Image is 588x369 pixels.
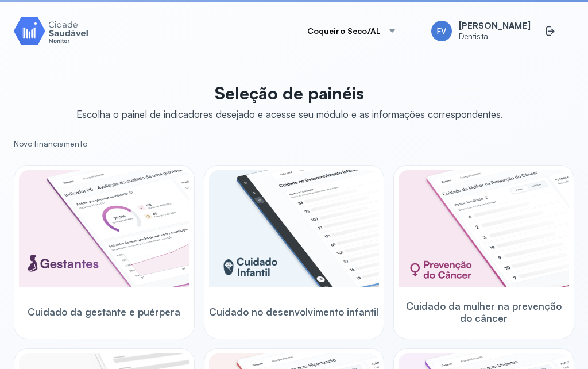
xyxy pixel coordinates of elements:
img: child-development.png [209,170,380,287]
img: woman-cancer-prevention-care.png [399,170,569,287]
img: pregnants.png [19,170,189,287]
span: [PERSON_NAME] [459,21,531,32]
p: Seleção de painéis [76,83,503,103]
span: Cuidado da gestante e puérpera [28,306,180,318]
span: FV [437,26,446,36]
small: Novo financiamento [14,139,574,149]
button: Coqueiro Seco/AL [293,20,411,43]
div: Escolha o painel de indicadores desejado e acesse seu módulo e as informações correspondentes. [76,108,503,120]
img: Logotipo do produto Monitor [14,14,88,47]
span: Cuidado no desenvolvimento infantil [209,306,378,318]
span: Cuidado da mulher na prevenção do câncer [399,300,569,325]
span: Dentista [459,32,531,41]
